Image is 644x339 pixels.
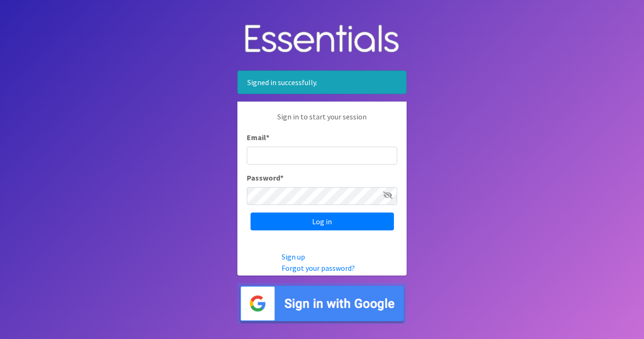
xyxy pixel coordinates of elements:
input: Log in [251,213,394,230]
a: Forgot your password? [282,263,355,273]
label: Email [247,132,269,143]
img: Human Essentials [237,15,407,63]
p: Sign in to start your session [247,111,397,132]
div: Signed in successfully. [237,71,407,94]
label: Password [247,172,283,183]
img: Sign in with Google [237,283,407,324]
a: Sign up [282,252,305,261]
abbr: required [266,133,269,142]
abbr: required [280,173,283,182]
